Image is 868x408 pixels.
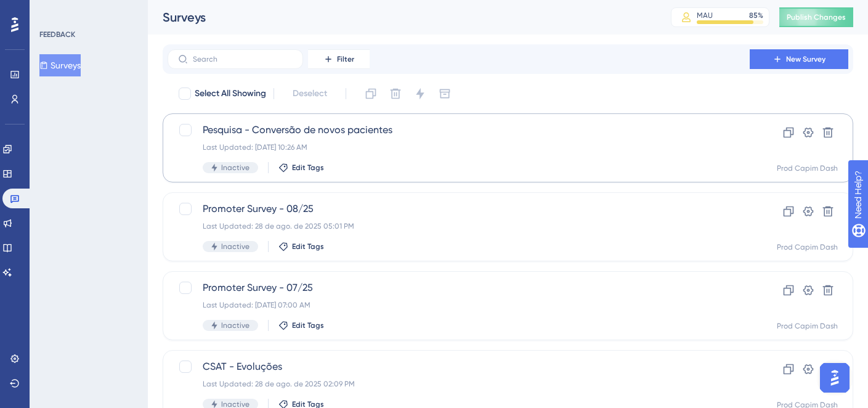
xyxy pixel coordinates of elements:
span: Edit Tags [292,320,324,330]
span: Inactive [221,320,249,330]
div: Surveys [163,9,640,26]
span: Promoter Survey - 08/25 [203,202,715,216]
div: MAU [697,10,713,20]
span: Publish Changes [787,12,846,22]
span: Filter [337,54,354,64]
iframe: UserGuiding AI Assistant Launcher [816,359,853,396]
span: Edit Tags [292,242,324,251]
span: Promoter Survey - 07/25 [203,280,715,295]
div: Last Updated: [DATE] 07:00 AM [203,300,715,310]
span: Pesquisa - Conversão de novos pacientes [203,123,715,137]
span: Need Help? [29,3,77,18]
div: Last Updated: 28 de ago. de 2025 02:09 PM [203,379,715,389]
span: Select All Showing [195,86,266,101]
button: Filter [308,49,370,69]
button: Publish Changes [779,7,853,27]
div: Prod Capim Dash [777,163,838,173]
span: Inactive [221,163,249,173]
span: CSAT - Evoluções [203,359,715,374]
div: Prod Capim Dash [777,321,838,331]
span: New Survey [786,54,825,64]
div: Last Updated: 28 de ago. de 2025 05:01 PM [203,221,715,231]
div: Prod Capim Dash [777,242,838,252]
span: Edit Tags [292,163,324,173]
button: Edit Tags [278,242,324,251]
button: Surveys [39,54,81,76]
button: Deselect [282,83,338,105]
button: Edit Tags [278,320,324,330]
span: Deselect [293,86,327,101]
button: New Survey [750,49,848,69]
div: FEEDBACK [39,30,75,39]
div: Last Updated: [DATE] 10:26 AM [203,142,715,152]
div: 85 % [749,10,763,20]
input: Search [193,55,293,63]
span: Inactive [221,242,249,251]
button: Edit Tags [278,163,324,173]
